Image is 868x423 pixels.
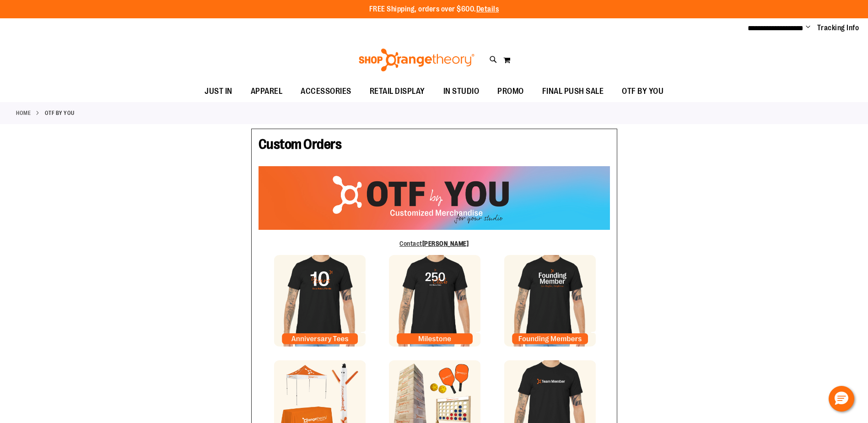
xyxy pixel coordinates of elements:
button: Hello, have a question? Let’s chat. [829,386,854,412]
a: Tracking Info [817,23,859,33]
a: APPAREL [242,81,292,102]
span: RETAIL DISPLAY [370,81,425,102]
span: JUST IN [205,81,232,102]
span: APPAREL [251,81,283,102]
button: Account menu [806,23,810,33]
a: Home [16,109,31,117]
strong: OTF By You [45,109,75,117]
p: FREE Shipping, orders over $600. [369,4,499,15]
img: Shop Orangetheory [357,49,476,71]
a: Contact[PERSON_NAME] [399,240,469,247]
img: Founding Member Tile [504,255,596,347]
img: Milestone Tile [389,255,480,347]
span: PROMO [497,81,524,102]
a: ACCESSORIES [291,81,361,102]
a: IN STUDIO [434,81,489,102]
a: PROMO [488,81,533,102]
span: IN STUDIO [443,81,480,102]
a: JUST IN [195,81,242,102]
b: [PERSON_NAME] [422,240,469,247]
img: OTF Custom Orders [259,166,610,229]
span: FINAL PUSH SALE [542,81,604,102]
a: RETAIL DISPLAY [361,81,434,102]
h1: Custom Orders [259,136,610,157]
a: Details [476,5,499,13]
img: Anniversary Tile [274,255,366,347]
span: ACCESSORIES [301,81,351,102]
a: OTF BY YOU [613,81,673,102]
span: OTF BY YOU [622,81,663,102]
a: FINAL PUSH SALE [533,81,613,102]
